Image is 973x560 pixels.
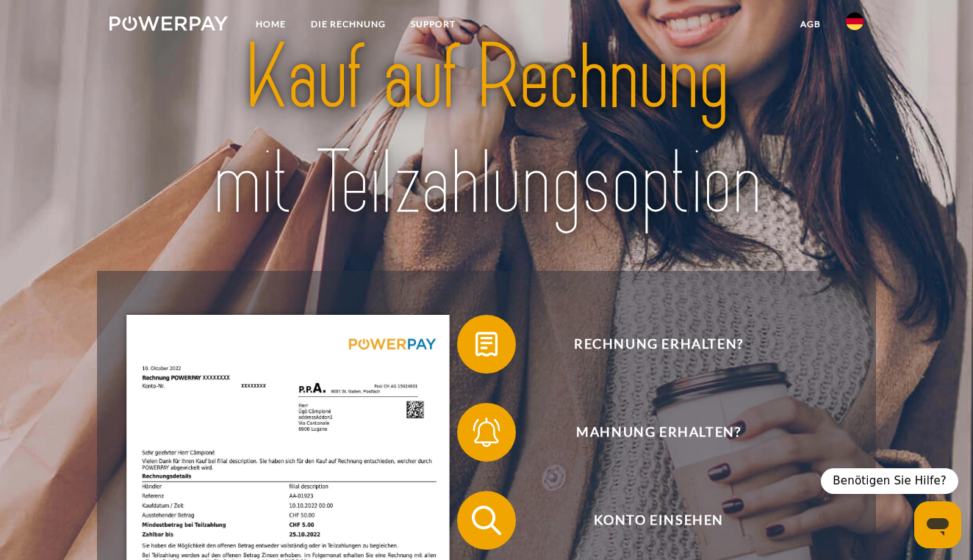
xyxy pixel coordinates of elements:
[788,11,833,37] a: agb
[147,20,826,241] img: title-powerpay_de.svg
[243,11,298,37] a: Home
[478,491,839,550] span: Konto einsehen
[478,315,839,374] span: Rechnung erhalten?
[298,11,398,37] a: DIE RECHNUNG
[468,502,505,539] img: qb_search.svg
[457,315,839,374] button: Rechnung erhalten?
[468,414,505,451] img: qb_bell.svg
[478,403,839,462] span: Mahnung erhalten?
[846,12,864,30] img: de
[398,11,468,37] a: SUPPORT
[468,326,505,363] img: qb_bill.svg
[457,403,839,462] button: Mahnung erhalten?
[457,491,839,550] button: Konto einsehen
[821,468,958,494] div: Benötigen Sie Hilfe?
[914,501,961,548] iframe: Schaltfläche zum Öffnen des Messaging-Fensters; Konversation läuft
[109,16,228,31] img: logo-powerpay-white.svg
